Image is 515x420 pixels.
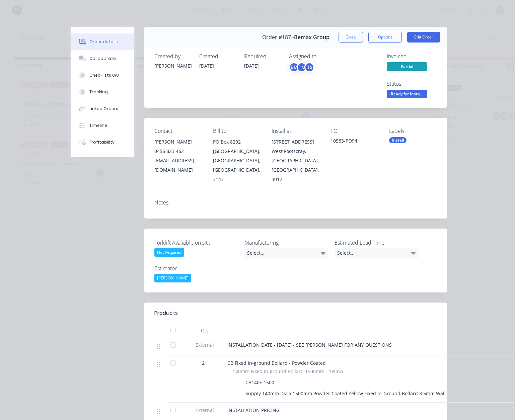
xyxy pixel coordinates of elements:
[335,239,418,247] label: Estimated Lead Time
[89,106,118,112] div: Linked Orders
[244,248,328,258] div: Select...
[213,128,261,134] div: Bill to
[213,137,261,147] div: PO Box 8292
[272,128,319,134] div: Install at
[244,239,328,247] label: Manufacturing
[387,62,427,71] span: Partial
[154,147,202,156] div: 0456 823 462
[294,34,329,40] span: Bemax Group
[89,39,118,45] div: Order details
[154,137,202,175] div: [PERSON_NAME]0456 823 462[EMAIL_ADDRESS][DOMAIN_NAME]
[262,34,294,40] span: Order #187 -
[387,53,437,60] div: Invoiced
[289,53,356,60] div: Assigned to
[272,137,319,147] div: [STREET_ADDRESS]
[154,156,202,175] div: [EMAIL_ADDRESS][DOMAIN_NAME]
[368,32,402,43] button: Options
[154,264,238,272] label: Estimator
[387,90,427,100] button: Ready for Insta...
[89,72,119,78] div: Checklists 0/0
[89,139,115,145] div: Profitability
[187,407,222,414] span: External
[199,53,236,60] div: Created
[387,90,427,98] span: Ready for Insta...
[71,67,134,84] button: Checklists 0/0
[233,368,343,375] span: 140mm Fixed In-ground Bollard 1500mm - Yellow
[89,89,108,95] div: Tracking
[330,137,378,147] div: 10583-PO94
[71,50,134,67] button: Collaborate
[213,147,261,184] div: [GEOGRAPHIC_DATA], [GEOGRAPHIC_DATA], [GEOGRAPHIC_DATA], 3143
[407,32,440,43] button: Edit Order
[227,360,326,366] span: CB Fixed In-ground Bollard - Powder Coated
[154,274,191,282] div: [PERSON_NAME]
[154,128,202,134] div: Contact
[244,63,259,69] span: [DATE]
[202,359,207,366] span: 21
[243,389,448,398] div: Supply 140mm Dia x 1500mm Powder Coated Yellow Fixed In-Ground Bollard 3.5mm Wall
[227,407,280,413] span: INSTALLATION PRICING
[297,62,307,72] div: TM
[244,53,281,60] div: Required
[199,63,214,69] span: [DATE]
[272,147,319,184] div: West Footscray, [GEOGRAPHIC_DATA], [GEOGRAPHIC_DATA], 3012
[330,128,378,134] div: PO
[289,62,299,72] div: BM
[154,199,437,206] div: Notes
[71,84,134,100] button: Tracking
[289,62,314,72] button: BMTMTS
[154,62,191,69] div: [PERSON_NAME]
[185,324,225,337] div: Qty
[71,100,134,117] button: Linked Orders
[243,377,277,387] div: CB140F-1500
[389,128,437,134] div: Labels
[154,239,238,247] label: Forklift Avaliable on site
[154,53,191,60] div: Created by
[213,137,261,184] div: PO Box 8292[GEOGRAPHIC_DATA], [GEOGRAPHIC_DATA], [GEOGRAPHIC_DATA], 3143
[71,134,134,151] button: Profitability
[71,117,134,134] button: Timeline
[154,309,178,317] div: Products
[335,248,418,258] div: Select...
[89,122,107,129] div: Timeline
[71,33,134,50] button: Order details
[339,32,363,43] button: Close
[154,137,202,147] div: [PERSON_NAME]
[387,81,437,87] div: Status
[154,248,184,257] div: Not Required
[304,62,314,72] div: TS
[89,56,116,62] div: Collaborate
[272,137,319,184] div: [STREET_ADDRESS]West Footscray, [GEOGRAPHIC_DATA], [GEOGRAPHIC_DATA], 3012
[227,342,392,348] span: INSTALLATION DATE - [DATE] - SEE [PERSON_NAME] FOR ANY QUESTIONS
[187,341,222,348] span: External
[389,137,407,143] div: Install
